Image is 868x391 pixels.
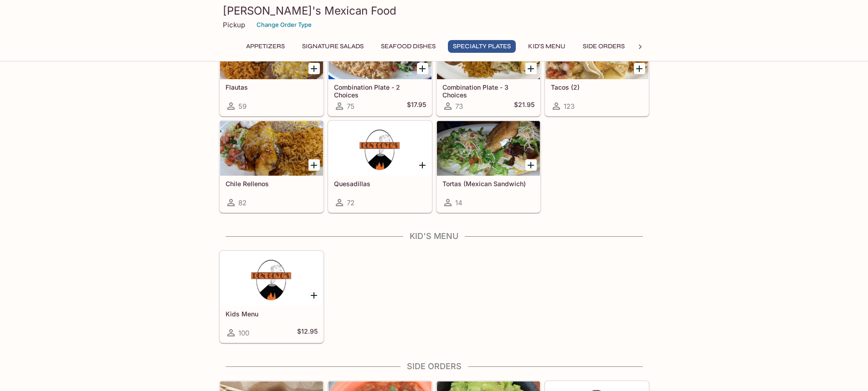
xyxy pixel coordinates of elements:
[442,83,534,98] h5: Combination Plate - 3 Choices
[219,231,649,241] h4: Kid's Menu
[329,121,431,176] div: Quesadillas
[334,83,426,98] h5: Combination Plate - 2 Choices
[252,18,316,32] button: Change Order Type
[578,40,630,53] button: Side Orders
[328,121,432,213] a: Quesadillas72
[220,251,324,343] a: Kids Menu100$12.95
[220,251,323,306] div: Kids Menu
[347,102,354,111] span: 75
[297,327,318,338] h5: $12.95
[545,25,648,79] div: Tacos (2)
[525,63,537,74] button: Add Combination Plate - 3 Choices
[334,180,426,188] h5: Quesadillas
[523,40,570,53] button: Kid's Menu
[238,329,249,337] span: 100
[219,361,649,371] h4: Side Orders
[223,20,245,29] p: Pickup
[442,180,534,188] h5: Tortas (Mexican Sandwich)
[417,159,428,171] button: Add Quesadillas
[545,24,649,116] a: Tacos (2)123
[437,121,540,213] a: Tortas (Mexican Sandwich)14
[220,24,324,116] a: Flautas59
[238,198,247,207] span: 82
[564,102,575,111] span: 123
[455,198,462,207] span: 14
[417,63,428,74] button: Add Combination Plate - 2 Choices
[347,198,354,207] span: 72
[407,101,426,112] h5: $17.95
[448,40,516,53] button: Specialty Plates
[437,25,540,79] div: Combination Plate - 3 Choices
[308,63,320,74] button: Add Flautas
[220,121,323,176] div: Chile Rellenos
[437,24,540,116] a: Combination Plate - 3 Choices73$21.95
[376,40,441,53] button: Seafood Dishes
[241,40,290,53] button: Appetizers
[308,159,320,171] button: Add Chile Rellenos
[220,25,323,79] div: Flautas
[455,102,463,111] span: 73
[551,83,643,91] h5: Tacos (2)
[525,159,537,171] button: Add Tortas (Mexican Sandwich)
[437,121,540,176] div: Tortas (Mexican Sandwich)
[328,24,432,116] a: Combination Plate - 2 Choices75$17.95
[329,25,431,79] div: Combination Plate - 2 Choices
[226,83,318,91] h5: Flautas
[297,40,369,53] button: Signature Salads
[514,101,534,112] h5: $21.95
[226,310,318,318] h5: Kids Menu
[238,102,247,111] span: 59
[226,180,318,188] h5: Chile Rellenos
[634,63,645,74] button: Add Tacos (2)
[220,121,324,213] a: Chile Rellenos82
[223,4,646,18] h3: [PERSON_NAME]'s Mexican Food
[308,289,320,301] button: Add Kids Menu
